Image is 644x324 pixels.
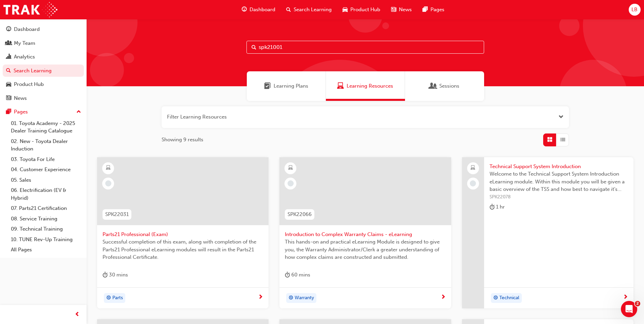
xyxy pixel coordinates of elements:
span: Search [252,43,256,51]
a: Learning PlansLearning Plans [247,71,326,101]
span: target-icon [106,294,111,303]
span: Search Learning [294,6,332,14]
span: learningResourceType_ELEARNING-icon [106,164,111,173]
span: duration-icon [490,203,495,211]
span: Grid [547,136,552,144]
span: learningRecordVerb_NONE-icon [288,180,294,186]
div: My Team [14,39,35,47]
a: 06. Electrification (EV & Hybrid) [8,185,84,203]
a: SPK22066Introduction to Complex Warranty Claims - eLearningThis hands-on and practical eLearning ... [279,157,451,309]
div: 30 mins [103,271,128,279]
span: guage-icon [6,26,11,33]
a: Learning ResourcesLearning Resources [326,71,405,101]
button: DashboardMy TeamAnalyticsSearch LearningProduct HubNews [3,22,84,106]
span: guage-icon [242,5,247,14]
span: Sessions [430,82,437,90]
a: 10. TUNE Rev-Up Training [8,234,84,245]
a: 07. Parts21 Certification [8,203,84,214]
span: laptop-icon [471,164,475,173]
a: 01. Toyota Academy - 2025 Dealer Training Catalogue [8,118,84,136]
span: Successful completion of this exam, along with completion of the Parts21 Professional eLearning m... [103,238,263,261]
a: pages-iconPages [417,3,450,17]
span: pages-icon [423,5,428,14]
a: 05. Sales [8,175,84,185]
a: News [3,92,84,105]
span: target-icon [289,294,293,303]
a: Analytics [3,51,84,63]
span: News [399,6,412,14]
span: SPK22078 [490,193,628,201]
span: SPK22031 [105,211,129,218]
button: Pages [3,106,84,118]
a: SPK22031Parts21 Professional (Exam)Successful completion of this exam, along with completion of t... [97,157,269,309]
button: LB [629,4,641,16]
input: Search... [246,41,484,54]
span: Technical Support System Introduction [490,163,628,170]
span: LB [631,6,638,14]
a: My Team [3,37,84,50]
span: duration-icon [103,271,108,279]
span: Showing 9 results [162,136,203,144]
span: List [560,136,565,144]
span: learningRecordVerb_NONE-icon [470,180,476,186]
iframe: Intercom live chat [621,301,637,317]
a: All Pages [8,245,84,255]
div: News [14,94,27,102]
span: Dashboard [250,6,275,14]
span: 2 [635,301,640,306]
span: search-icon [286,5,291,14]
a: Product Hub [3,78,84,91]
a: car-iconProduct Hub [337,3,386,17]
span: Learning Resources [347,82,393,90]
a: 08. Service Training [8,214,84,224]
button: Open the filter [558,113,564,121]
a: 02. New - Toyota Dealer Induction [8,136,84,154]
span: Sessions [439,82,459,90]
span: pages-icon [6,109,11,115]
span: news-icon [391,5,396,14]
a: search-iconSearch Learning [281,3,337,17]
span: car-icon [343,5,348,14]
span: Parts [112,294,123,302]
img: Trak [3,2,57,17]
span: next-icon [623,294,628,301]
span: next-icon [441,294,446,301]
span: next-icon [258,294,263,301]
span: Welcome to the Technical Support System Introduction eLearning module. Within this module you wil... [490,170,628,193]
a: Search Learning [3,65,84,77]
span: Product Hub [350,6,380,14]
div: Pages [14,108,28,116]
div: Dashboard [14,25,40,33]
span: target-icon [493,294,498,303]
span: search-icon [6,68,11,74]
span: prev-icon [75,310,80,319]
div: 1 hr [490,203,505,211]
span: up-icon [76,108,81,116]
a: Technical Support System IntroductionWelcome to the Technical Support System Introduction eLearni... [462,157,633,309]
span: SPK22066 [288,211,312,218]
a: 04. Customer Experience [8,164,84,175]
a: 09. Technical Training [8,224,84,234]
span: Learning Plans [274,82,308,90]
span: duration-icon [285,271,290,279]
a: news-iconNews [386,3,417,17]
span: Introduction to Complex Warranty Claims - eLearning [285,231,445,238]
span: This hands-on and practical eLearning Module is designed to give you, the Warranty Administrator/... [285,238,445,261]
span: Learning Resources [337,82,344,90]
a: 03. Toyota For Life [8,154,84,165]
a: SessionsSessions [405,71,484,101]
span: Learning Plans [264,82,271,90]
div: Analytics [14,53,35,61]
span: learningResourceType_ELEARNING-icon [288,164,293,173]
a: Dashboard [3,23,84,36]
span: news-icon [6,95,11,102]
span: Technical [499,294,519,302]
span: people-icon [6,40,11,47]
span: chart-icon [6,54,11,60]
span: car-icon [6,82,11,88]
span: Warranty [295,294,314,302]
div: Product Hub [14,80,44,88]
